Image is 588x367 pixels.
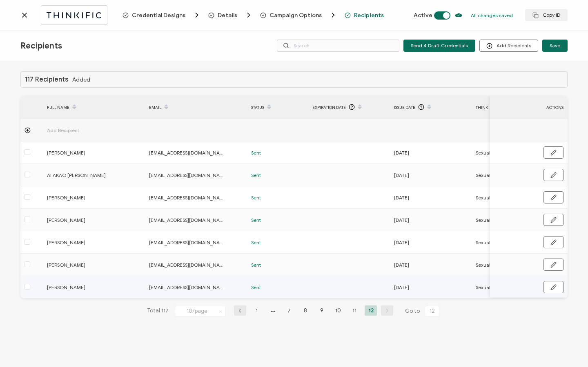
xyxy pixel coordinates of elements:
[476,193,584,202] span: Sexual Assault & Sexual Harassment Prevention
[149,260,227,270] span: [EMAIL_ADDRESS][DOMAIN_NAME]
[149,148,227,157] span: [EMAIL_ADDRESS][DOMAIN_NAME]
[251,238,261,247] span: Sent
[299,305,312,316] li: 8
[250,305,263,316] li: 1
[542,40,568,52] button: Save
[550,43,560,48] span: Save
[476,148,584,157] span: Sexual Assault & Sexual Harassment Prevention
[365,305,377,316] li: 12
[411,43,468,48] span: Send 4 Draft Credentials
[47,260,125,270] span: [PERSON_NAME]
[476,215,584,225] span: Sexual Assault & Sexual Harassment Prevention
[251,148,261,157] span: Sent
[251,283,261,292] span: Sent
[348,305,361,316] li: 11
[476,283,584,292] span: Sexual Assault & Sexual Harassment Prevention
[394,283,409,292] span: [DATE]
[122,11,384,19] div: Breadcrumb
[476,260,584,270] span: Sexual Assault & Sexual Harassment Prevention
[345,12,384,18] span: Recipients
[132,12,185,18] span: Credential Designs
[149,283,227,292] span: [EMAIL_ADDRESS][DOMAIN_NAME]
[394,193,409,202] span: [DATE]
[394,148,409,157] span: [DATE]
[47,283,125,292] span: [PERSON_NAME]
[122,11,201,19] span: Credential Designs
[490,103,568,112] div: ACTIONS
[47,238,125,247] span: [PERSON_NAME]
[251,215,261,225] span: Sent
[251,193,261,202] span: Sent
[149,193,227,202] span: [EMAIL_ADDRESS][DOMAIN_NAME]
[72,77,90,83] span: Added
[47,215,125,225] span: [PERSON_NAME]
[547,328,588,367] iframe: Chat Widget
[403,40,475,52] button: Send 4 Draft Credentials
[394,170,409,180] span: [DATE]
[414,12,432,19] span: Active
[20,41,62,51] span: Recipients
[394,215,409,225] span: [DATE]
[532,12,560,18] span: Copy ID
[251,170,261,180] span: Sent
[149,170,227,180] span: [EMAIL_ADDRESS][DOMAIN_NAME]
[525,9,568,21] button: Copy ID
[218,12,237,18] span: Details
[145,100,247,114] div: EMAIL
[277,40,399,52] input: Search
[47,126,125,135] span: Add Recipient
[269,12,322,18] span: Campaign Options
[479,40,538,52] button: Add Recipients
[208,11,253,19] span: Details
[312,103,346,112] span: Expiration Date
[47,193,125,202] span: [PERSON_NAME]
[283,305,295,316] li: 7
[472,100,553,114] div: Thinkific Course Name
[405,305,441,317] span: Go to
[149,238,227,247] span: [EMAIL_ADDRESS][DOMAIN_NAME]
[354,12,384,18] span: Recipients
[25,76,68,83] h1: 117 Recipients
[476,238,584,247] span: Sexual Assault & Sexual Harassment Prevention
[394,238,409,247] span: [DATE]
[47,170,125,180] span: AI AKAO [PERSON_NAME]
[149,215,227,225] span: [EMAIL_ADDRESS][DOMAIN_NAME]
[45,10,103,20] img: thinkific.svg
[251,260,261,270] span: Sent
[471,12,513,18] p: All changes saved
[394,103,415,112] span: Issue Date
[476,170,584,180] span: Sexual Assault & Sexual Harassment Prevention
[175,306,226,317] input: Select
[316,305,328,316] li: 9
[247,100,308,114] div: Status
[43,100,145,114] div: FULL NAME
[394,260,409,270] span: [DATE]
[332,305,344,316] li: 10
[47,148,125,157] span: [PERSON_NAME]
[147,305,169,317] span: Total 117
[260,11,337,19] span: Campaign Options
